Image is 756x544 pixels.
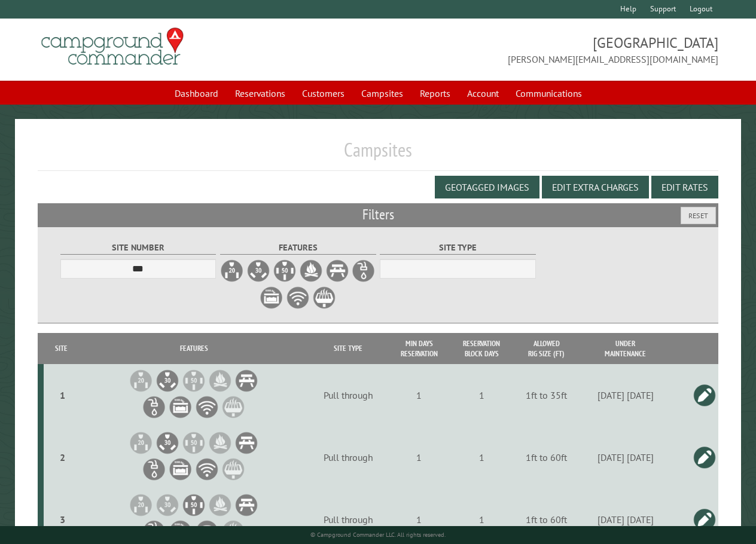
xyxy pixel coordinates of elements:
button: Reset [681,207,716,224]
li: 30A Electrical Hookup [156,431,179,455]
label: Picnic Table [325,259,349,283]
li: Grill [221,395,245,419]
th: Features [79,333,309,364]
span: [GEOGRAPHIC_DATA] [PERSON_NAME][EMAIL_ADDRESS][DOMAIN_NAME] [378,33,718,66]
th: Under Maintenance [580,333,670,364]
div: 1 [452,514,511,525]
li: Sewer Hookup [169,457,193,481]
li: WiFi Service [195,395,219,419]
li: Firepit [208,431,232,455]
div: Pull through [310,451,386,463]
img: Campground Commander [38,23,187,70]
a: Edit this campsite [693,508,717,531]
a: Reservations [228,82,292,105]
div: Pull through [310,514,386,525]
label: Water Hookup [352,259,376,283]
th: Site Type [309,333,388,364]
div: [DATE] [DATE] [583,514,669,525]
div: 3 [48,514,77,525]
a: Reports [413,82,458,105]
div: 2 [48,451,77,463]
label: 20A Electrical Hookup [220,259,244,283]
div: 1 [390,514,449,525]
li: Sewer Hookup [169,395,193,419]
li: 50A Electrical Hookup [182,493,206,517]
label: Features [220,241,376,255]
li: WiFi Service [195,519,219,543]
li: 30A Electrical Hookup [156,369,179,393]
label: 30A Electrical Hookup [246,259,270,283]
li: Picnic Table [234,369,258,393]
div: 1ft to 60ft [515,514,579,525]
th: Site [44,333,79,364]
div: 1ft to 35ft [515,389,579,401]
div: 1 [390,451,449,463]
li: WiFi Service [195,457,219,481]
li: Grill [221,519,245,543]
div: 1 [452,451,511,463]
a: Account [460,82,506,105]
div: Pull through [310,389,386,401]
button: Geotagged Images [435,176,539,198]
li: 30A Electrical Hookup [156,493,179,517]
a: Customers [295,82,352,105]
label: Firepit [299,259,323,283]
li: 20A Electrical Hookup [129,369,153,393]
label: Sewer Hookup [260,286,283,310]
li: Firepit [208,369,232,393]
a: Communications [508,82,589,105]
div: 1ft to 60ft [515,451,579,463]
th: Reservation Block Days [450,333,513,364]
li: 50A Electrical Hookup [182,431,206,455]
div: 1 [390,389,449,401]
button: Edit Rates [651,176,718,198]
h1: Campsites [38,138,718,171]
div: [DATE] [DATE] [583,451,669,463]
li: 20A Electrical Hookup [129,431,153,455]
label: 50A Electrical Hookup [273,259,297,283]
li: Firepit [208,493,232,517]
a: Dashboard [167,82,225,105]
li: Water Hookup [142,457,166,481]
li: Sewer Hookup [169,519,193,543]
div: 1 [452,389,511,401]
li: Grill [221,457,245,481]
th: Allowed Rig Size (ft) [513,333,580,364]
li: Water Hookup [142,395,166,419]
div: [DATE] [DATE] [583,389,669,401]
label: Site Type [380,241,536,255]
label: WiFi Service [286,286,310,310]
h2: Filters [38,203,718,226]
li: 20A Electrical Hookup [129,493,153,517]
button: Edit Extra Charges [542,176,649,198]
label: Site Number [60,241,217,255]
a: Edit this campsite [693,445,717,469]
div: 1 [48,389,77,401]
small: © Campground Commander LLC. All rights reserved. [310,531,446,539]
a: Edit this campsite [693,383,717,407]
li: Water Hookup [142,519,166,543]
label: Grill [312,286,336,310]
li: 50A Electrical Hookup [182,369,206,393]
a: Campsites [354,82,410,105]
th: Min Days Reservation [388,333,450,364]
li: Picnic Table [234,493,258,517]
li: Picnic Table [234,431,258,455]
